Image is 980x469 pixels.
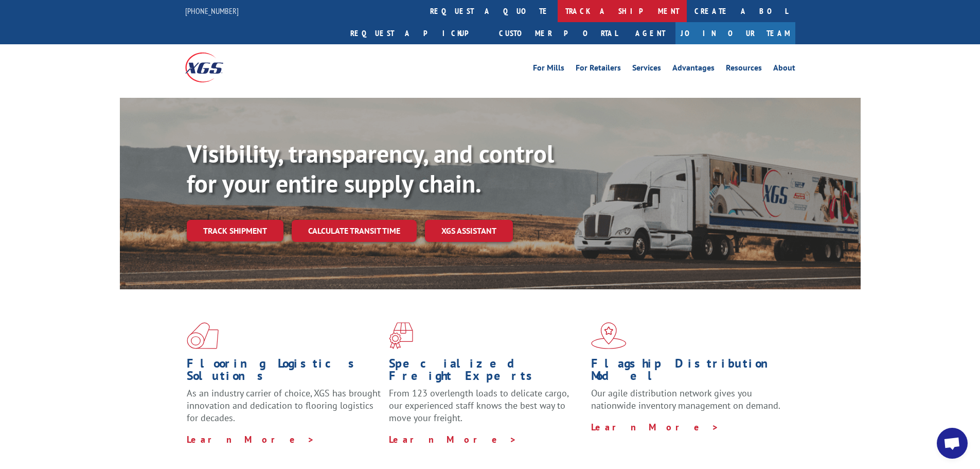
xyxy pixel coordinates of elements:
a: Resources [726,64,762,75]
a: For Retailers [576,64,621,75]
h1: Specialized Freight Experts [389,357,583,387]
a: For Mills [533,64,564,75]
a: Advantages [672,64,715,75]
a: Learn More > [389,433,517,445]
a: Learn More > [187,433,315,445]
img: xgs-icon-total-supply-chain-intelligence-red [187,322,219,349]
a: Services [632,64,661,75]
a: Join Our Team [675,22,795,44]
h1: Flooring Logistics Solutions [187,357,381,387]
p: From 123 overlength loads to delicate cargo, our experienced staff knows the best way to move you... [389,387,583,433]
a: Agent [625,22,675,44]
img: xgs-icon-flagship-distribution-model-red [591,322,627,349]
img: xgs-icon-focused-on-flooring-red [389,322,413,349]
span: Our agile distribution network gives you nationwide inventory management on demand. [591,387,780,411]
b: Visibility, transparency, and control for your entire supply chain. [187,137,554,199]
div: Open chat [937,428,968,459]
a: Calculate transit time [292,220,417,242]
span: As an industry carrier of choice, XGS has brought innovation and dedication to flooring logistics... [187,387,381,424]
h1: Flagship Distribution Model [591,357,786,387]
a: [PHONE_NUMBER] [185,6,239,16]
a: Request a pickup [343,22,491,44]
a: XGS ASSISTANT [425,220,513,242]
a: Customer Portal [491,22,625,44]
a: About [773,64,795,75]
a: Track shipment [187,220,283,241]
a: Learn More > [591,421,719,433]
